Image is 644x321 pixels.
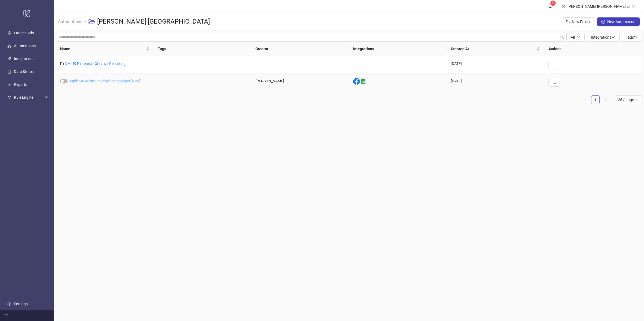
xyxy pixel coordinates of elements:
[618,96,639,104] span: 25 / page
[560,35,564,39] span: search
[153,42,251,56] th: Tags
[14,69,34,74] a: Data Stores
[97,17,210,26] h3: [PERSON_NAME] [GEOGRAPHIC_DATA]
[550,1,556,6] sup: 2
[611,35,615,39] span: down
[349,42,447,56] th: Integrations
[597,17,640,26] button: New Automation
[584,33,619,42] button: Integrationsdown
[447,74,544,91] div: [DATE]
[14,92,43,103] span: Rule Engine
[591,35,615,39] span: Integrations
[580,95,589,104] button: left
[85,13,86,30] li: /
[548,4,552,8] span: bell
[607,20,635,24] span: New Automation
[601,20,605,24] span: plus-circle
[251,42,349,56] th: Creator
[602,95,610,104] li: Next Page
[14,57,34,61] a: Integrations
[544,42,642,56] th: Actions
[60,46,145,52] span: Name
[591,96,599,104] a: 1
[591,95,600,104] li: 1
[14,302,28,306] a: Settings
[580,95,589,104] li: Previous Page
[89,19,95,25] span: folder-open
[451,46,536,52] span: Created At
[56,42,153,56] th: Name
[572,20,591,24] span: New Folder
[8,95,11,99] span: fork
[447,42,544,56] th: Created At
[626,35,638,39] span: Tags
[605,98,608,101] span: right
[577,36,580,39] span: down
[65,61,126,66] a: NM UK Pinterest - Creative Reporting
[548,78,560,87] button: ...
[14,44,36,48] a: Automations
[565,3,632,9] div: [PERSON_NAME] [PERSON_NAME] El
[14,82,27,87] a: Reports
[634,35,638,39] span: down
[566,20,570,24] span: folder-add
[548,61,560,69] button: ...
[4,314,8,318] span: menu-fold
[553,63,556,67] span: ...
[553,80,556,84] span: ...
[552,1,554,5] span: 2
[619,33,642,42] button: Tagsdown
[60,62,64,65] span: folder
[566,33,584,42] button: Alldown
[562,17,595,26] button: New Folder
[57,18,83,24] a: Automations
[632,5,635,8] span: down
[14,31,34,35] a: Launch Ads
[615,95,642,104] div: Page Size
[251,74,349,91] div: [PERSON_NAME]
[562,5,565,8] span: user
[571,35,575,39] span: All
[68,79,140,83] a: Duplicate Ad into multiple campaigns [New]
[602,95,610,104] button: right
[447,56,544,74] div: [DATE]
[583,98,586,101] span: left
